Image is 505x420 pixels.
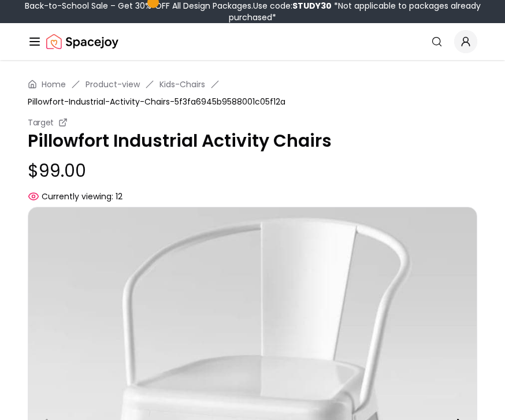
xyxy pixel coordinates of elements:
[28,23,477,60] nav: Global
[28,79,477,107] nav: breadcrumb
[46,30,118,53] a: Spacejoy
[159,79,205,90] a: Kids-Chairs
[28,161,477,181] p: $99.00
[42,191,113,202] span: Currently viewing:
[28,96,285,107] span: Pillowfort-Industrial-Activity-Chairs-5f3fa6945b9588001c05f12a
[28,131,477,151] p: Pillowfort Industrial Activity Chairs
[42,79,66,90] a: Home
[46,30,118,53] img: Spacejoy Logo
[86,79,140,90] a: Product-view
[28,117,54,128] small: Target
[116,191,122,202] span: 12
